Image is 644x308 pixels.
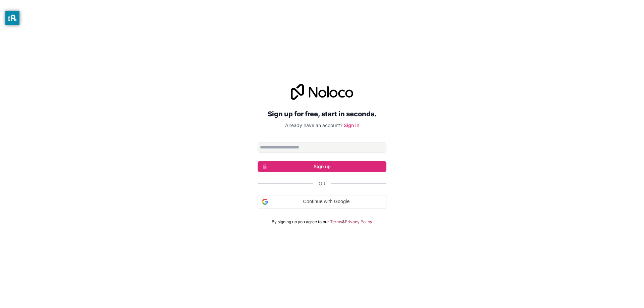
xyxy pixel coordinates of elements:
[5,11,19,25] button: privacy banner
[271,198,382,205] span: Continue with Google
[272,219,329,225] span: By signing up you agree to our
[258,195,386,208] div: Continue with Google
[344,122,359,128] a: Sign in
[258,161,386,172] button: Sign up
[285,122,342,128] span: Already have an account?
[330,219,342,225] a: Terms
[258,142,386,153] input: Email address
[258,108,386,120] h2: Sign up for free, start in seconds.
[319,180,325,187] span: Or
[342,219,345,225] span: &
[345,219,372,225] a: Privacy Policy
